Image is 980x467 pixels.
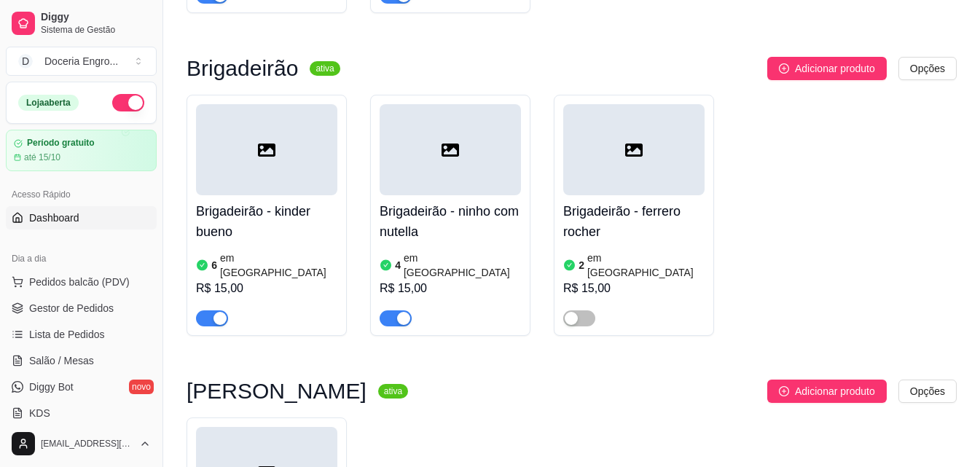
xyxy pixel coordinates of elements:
[41,24,151,36] span: Sistema de Gestão
[6,297,157,320] a: Gestor de Pedidos
[910,60,945,76] span: Opções
[112,94,144,111] button: Alterar Status
[404,251,521,280] article: em [GEOGRAPHIC_DATA]
[6,247,157,270] div: Dia a dia
[380,280,521,297] div: R$ 15,00
[767,380,887,403] button: Adicionar produto
[795,60,875,76] span: Adicionar produto
[211,258,217,272] article: 6
[767,57,887,80] button: Adicionar produto
[196,280,337,297] div: R$ 15,00
[18,95,79,111] div: Loja aberta
[29,211,79,225] span: Dashboard
[29,301,114,315] span: Gestor de Pedidos
[6,375,157,399] a: Diggy Botnovo
[6,130,157,171] a: Período gratuitoaté 15/10
[187,60,298,77] h3: Brigadeirão
[779,386,789,396] span: plus-circle
[29,275,130,289] span: Pedidos balcão (PDV)
[779,63,789,74] span: plus-circle
[6,323,157,346] a: Lista de Pedidos
[41,11,151,24] span: Diggy
[380,201,521,242] h4: Brigadeirão - ninho com nutella
[18,54,33,68] span: D
[6,270,157,294] button: Pedidos balcão (PDV)
[196,201,337,242] h4: Brigadeirão - kinder bueno
[41,438,133,450] span: [EMAIL_ADDRESS][DOMAIN_NAME]
[29,406,50,420] span: KDS
[910,383,945,399] span: Opções
[898,57,957,80] button: Opções
[6,6,157,41] a: DiggySistema de Gestão
[220,251,337,280] article: em [GEOGRAPHIC_DATA]
[6,401,157,425] a: KDS
[563,280,705,297] div: R$ 15,00
[310,61,340,76] sup: ativa
[29,380,74,394] span: Diggy Bot
[6,426,157,461] button: [EMAIL_ADDRESS][DOMAIN_NAME]
[563,201,705,242] h4: Brigadeirão - ferrero rocher
[378,384,408,399] sup: ativa
[29,353,94,368] span: Salão / Mesas
[27,138,95,149] article: Período gratuito
[29,327,105,342] span: Lista de Pedidos
[6,183,157,206] div: Acesso Rápido
[6,47,157,76] button: Select a team
[24,152,60,163] article: até 15/10
[6,206,157,229] a: Dashboard
[795,383,875,399] span: Adicionar produto
[395,258,401,272] article: 4
[44,54,118,68] div: Doceria Engro ...
[6,349,157,372] a: Salão / Mesas
[187,382,366,400] h3: [PERSON_NAME]
[579,258,584,272] article: 2
[898,380,957,403] button: Opções
[587,251,705,280] article: em [GEOGRAPHIC_DATA]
